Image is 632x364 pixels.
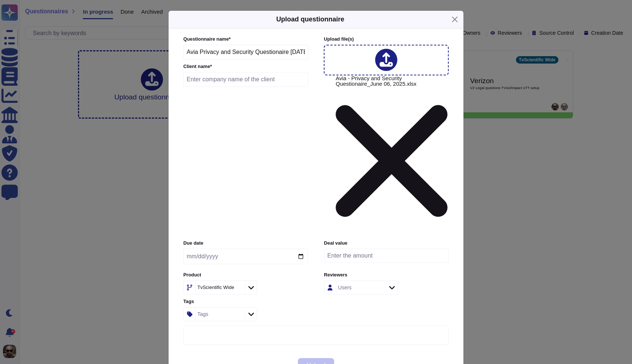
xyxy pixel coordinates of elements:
div: TvScientific Wide [197,285,234,290]
label: Client name [183,64,308,69]
label: Questionnaire name [183,37,308,42]
div: Users [338,285,352,290]
label: Product [183,273,308,278]
span: Avia - Privacy and Security Questionaire_June 06, 2025.xlsx [336,75,448,235]
input: Due date [183,249,308,264]
span: Upload file (s) [324,36,354,42]
input: Enter questionnaire name [183,45,308,59]
div: Tags [197,312,208,317]
label: Reviewers [324,273,449,278]
h5: Upload questionnaire [276,14,344,24]
label: Deal value [324,241,449,246]
label: Tags [183,299,308,304]
button: Close [449,14,461,25]
input: Enter company name of the client [183,72,308,87]
input: Enter the amount [324,249,449,263]
label: Due date [183,241,308,246]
